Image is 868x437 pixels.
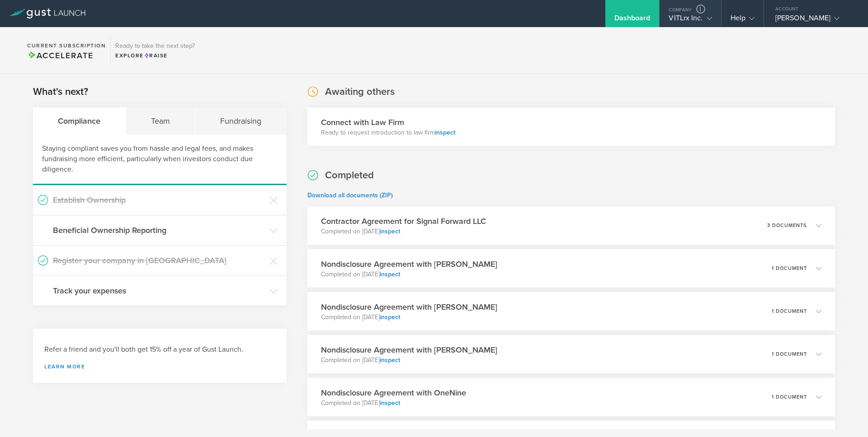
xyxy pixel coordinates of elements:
[380,399,400,407] a: inspect
[27,51,93,60] span: Accelerate
[27,43,106,48] h2: Current Subscription
[53,255,265,266] h3: Register your company in [GEOGRAPHIC_DATA]
[321,301,497,313] h3: Nondisclosure Agreement with [PERSON_NAME]
[775,14,852,27] div: [PERSON_NAME]
[321,128,455,137] p: Ready to request introduction to law firm
[731,14,755,27] div: Help
[321,387,466,399] h3: Nondisclosure Agreement with OneNine
[772,395,807,400] p: 1 document
[195,107,287,135] div: Fundraising
[126,107,196,135] div: Team
[380,356,400,364] a: inspect
[144,52,168,59] span: Raise
[435,129,455,136] a: inspect
[321,344,497,356] h3: Nondisclosure Agreement with [PERSON_NAME]
[380,270,400,278] a: inspect
[380,228,400,235] a: inspect
[321,258,497,270] h3: Nondisclosure Agreement with [PERSON_NAME]
[772,309,807,314] p: 1 document
[321,356,497,365] p: Completed on [DATE]
[115,51,195,60] div: Explore
[321,399,466,408] p: Completed on [DATE]
[53,224,265,236] h3: Beneficial Ownership Reporting
[307,191,393,199] a: Download all documents (ZIP)
[115,43,195,49] h3: Ready to take the next step?
[321,313,497,322] p: Completed on [DATE]
[380,313,400,321] a: inspect
[44,364,275,369] a: Learn more
[53,194,265,206] h3: Establish Ownership
[44,344,275,355] h3: Refer a friend and you'll both get 15% off a year of Gust Launch.
[321,270,497,279] p: Completed on [DATE]
[321,227,486,236] p: Completed on [DATE]
[772,266,807,271] p: 1 document
[325,85,395,98] h2: Awaiting others
[321,116,455,128] h3: Connect with Law Firm
[33,85,88,98] h2: What's next?
[321,215,486,227] h3: Contractor Agreement for Signal Forward LLC
[669,14,712,27] div: VITLrx Inc.
[33,107,126,135] div: Compliance
[767,223,807,228] p: 3 documents
[772,352,807,357] p: 1 document
[614,14,651,27] div: Dashboard
[325,169,374,182] h2: Completed
[33,135,287,185] div: Staying compliant saves you from hassle and legal fees, and makes fundraising more efficient, par...
[110,36,199,64] div: Ready to take the next step?ExploreRaise
[53,285,265,297] h3: Track your expenses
